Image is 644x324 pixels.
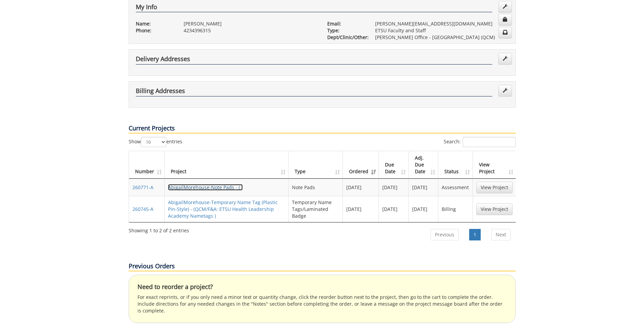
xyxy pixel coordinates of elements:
[491,229,511,240] a: Next
[343,196,379,222] td: [DATE]
[438,151,473,179] th: Status: activate to sort column ascending
[165,151,289,179] th: Project: activate to sort column ascending
[129,124,516,133] p: Current Projects
[379,151,409,179] th: Due Date: activate to sort column ascending
[132,184,153,191] a: 260771-A
[327,34,365,41] p: Dept/Clinic/Other:
[473,151,516,179] th: View Project: activate to sort column ascending
[498,14,512,25] a: Change Password
[409,179,439,196] td: [DATE]
[375,34,509,41] p: [PERSON_NAME] Office - [GEOGRAPHIC_DATA] (QCM)
[476,203,513,215] a: View Project
[463,137,516,147] input: Search:
[168,184,243,191] a: AbigailMorehouse-Note Pads - ( )
[409,151,439,179] th: Adj. Due Date: activate to sort column ascending
[136,56,492,65] h4: Delivery Addresses
[444,137,516,147] label: Search:
[141,137,166,147] select: Showentries
[136,27,173,34] p: Phone:
[438,179,473,196] td: Assessment
[343,179,379,196] td: [DATE]
[132,206,153,212] a: 260745-A
[379,196,409,222] td: [DATE]
[129,262,516,271] p: Previous Orders
[129,224,189,234] div: Showing 1 to 2 of 2 entries
[137,294,507,314] p: For exact reprints, or if you only need a minor text or quantity change, click the reorder button...
[129,137,182,147] label: Show entries
[184,27,317,34] p: 4234396315
[168,199,278,219] a: AbigailMorehouse-Temporary Name Tag (Plastic Pin-Style) - (QCM/F&A: ETSU Health Leadership Academ...
[343,151,379,179] th: Ordered: activate to sort column ascending
[289,196,343,222] td: Temporary Name Tags/Laminated Badge
[379,179,409,196] td: [DATE]
[498,53,512,65] a: Edit Addresses
[438,196,473,222] td: Billing
[289,151,343,179] th: Type: activate to sort column ascending
[184,20,317,27] p: [PERSON_NAME]
[498,85,512,96] a: Edit Addresses
[136,88,492,96] h4: Billing Addresses
[430,229,459,240] a: Previous
[375,20,509,27] p: [PERSON_NAME][EMAIL_ADDRESS][DOMAIN_NAME]
[136,4,492,13] h4: My Info
[469,229,481,240] a: 1
[498,27,512,38] a: Change Communication Preferences
[327,20,365,27] p: Email:
[375,27,509,34] p: ETSU Faculty and Staff
[136,20,173,27] p: Name:
[289,179,343,196] td: Note Pads
[476,182,513,193] a: View Project
[327,27,365,34] p: Type:
[129,151,165,179] th: Number: activate to sort column ascending
[409,196,439,222] td: [DATE]
[137,284,507,290] h4: Need to reorder a project?
[498,1,512,13] a: Edit Info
